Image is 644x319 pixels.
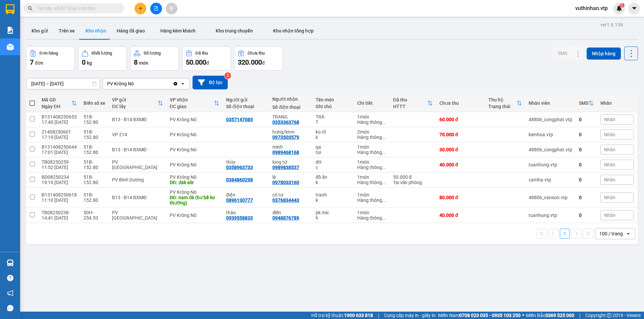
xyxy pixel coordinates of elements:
div: 51B-152.80 [84,159,105,170]
span: Nhãn [604,195,615,200]
div: Hàng thông thường [357,150,386,155]
div: đồ ăn [316,174,351,180]
th: Toggle SortBy [390,94,436,112]
button: Đơn hàng7đơn [26,47,75,71]
div: 51B-152.80 [84,114,105,125]
div: DĐ: đak sôr [170,180,219,185]
div: Người nhận [272,96,309,102]
strong: 1900 633 818 [344,313,373,318]
div: PV Krông Nô [170,174,219,180]
div: 60.000 đ [439,117,482,122]
button: caret-down [628,3,640,14]
span: file-add [154,6,158,11]
div: 51B-152.80 [84,174,105,185]
span: | [579,312,580,319]
div: Hàng thông thường [357,197,386,203]
span: 2 [621,3,623,8]
div: B13 - B14 BXMĐ [112,147,163,152]
div: k [316,135,351,140]
span: plus [138,6,143,11]
div: 100 / trang [599,230,623,237]
div: 0 [579,195,594,200]
div: thủy [226,159,266,165]
div: 11:52 [DATE] [42,165,77,170]
div: 0939558833 [226,215,253,221]
div: Khối lượng [92,51,112,56]
img: warehouse-icon [7,259,14,266]
span: đ [206,60,209,66]
div: 0 [579,162,594,167]
span: Hàng kèm khách [160,28,196,33]
div: k [316,180,351,185]
div: 1 món [357,159,386,165]
div: Nhãn [600,100,634,106]
div: 80.000 đ [439,195,482,200]
span: ... [382,119,386,125]
div: B131408250644 [42,144,77,150]
strong: 0708 023 035 - 0935 103 250 [459,313,521,318]
button: Hàng đã giao [111,23,150,39]
button: plus [135,3,146,14]
div: tuanhung.vtp [529,213,572,218]
div: Đã thu [196,51,208,56]
div: tuanhung.vtp [529,162,572,167]
span: Miền Bắc [526,312,574,319]
div: 0 [579,213,594,218]
div: 40.000 đ [439,213,482,218]
th: Toggle SortBy [485,94,525,112]
div: VP 214 [112,132,163,137]
div: TB08250238 [42,210,77,215]
div: minh [272,144,309,150]
button: Số lượng8món [130,47,179,71]
div: Chưa thu [439,100,482,106]
div: Thu hộ [488,97,517,102]
div: 0948876789 [272,215,299,221]
div: cô tư [272,192,309,197]
span: đơn [35,60,43,66]
div: 21408250601 [42,129,77,135]
span: ... [382,135,386,140]
span: 8 [134,58,138,66]
div: 0 [579,147,594,152]
div: Biển số xe [84,100,105,106]
div: ko rõ [316,129,351,135]
div: Hàng thông thường [357,119,386,125]
div: Ngày ĐH [42,104,71,109]
div: Tên món [316,97,351,102]
span: copyright [607,313,611,318]
div: PV [GEOGRAPHIC_DATA] [112,210,163,221]
div: 0978033160 [272,180,299,185]
div: long tứ [272,159,309,165]
div: Hàng thông thường [357,180,386,185]
th: Toggle SortBy [166,94,223,112]
div: BD08250234 [42,174,77,180]
div: 1 món [357,144,386,150]
div: 0357147085 [226,117,253,122]
img: warehouse-icon [7,44,14,51]
div: Ghi chú [316,104,351,109]
button: Nhập hàng [587,48,621,60]
div: 0989838537 [272,165,299,170]
div: tranh [316,192,351,197]
div: c [316,165,351,170]
div: B131408250618 [42,192,77,197]
div: điền [272,210,309,215]
span: 0 [82,58,86,66]
div: 51B-152.80 [84,144,105,155]
img: solution-icon [7,27,14,34]
th: Toggle SortBy [576,94,597,112]
div: Hàng thông thường [357,215,386,221]
div: ĐC giao [170,104,214,109]
div: DĐ: nam đà (hư bể ko thường) [170,195,219,206]
div: PV Krông Nô [107,80,134,87]
th: Toggle SortBy [109,94,166,112]
div: T [316,119,351,125]
div: B13 - B14 BXMĐ [112,117,163,122]
div: Số lượng [144,51,161,56]
sup: 3 [224,72,231,79]
div: PV Krông Nô [170,189,219,195]
div: ĐC lấy [112,104,158,109]
div: túi [316,150,351,155]
span: 7 [30,58,34,66]
svg: Clear value [173,81,178,86]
